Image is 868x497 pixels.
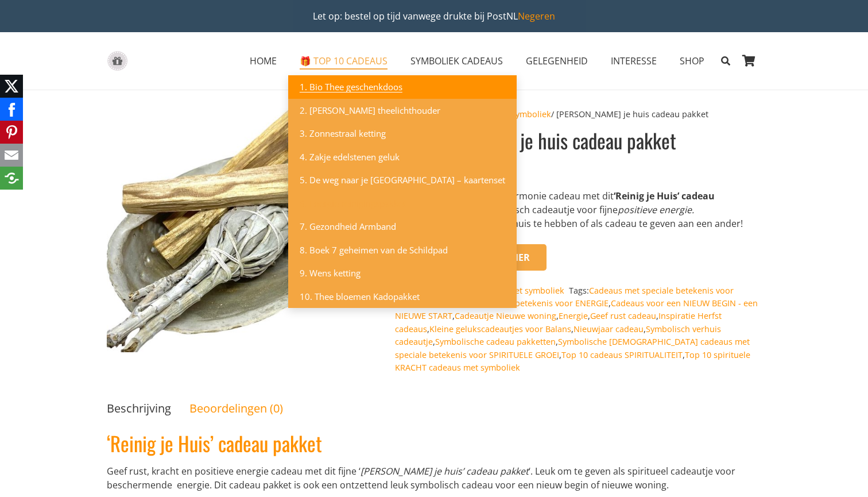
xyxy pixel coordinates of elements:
span: HOME [250,55,277,67]
nav: Breadcrumb [395,108,761,121]
span: 5. De weg naar je [GEOGRAPHIC_DATA] – kaartenset [300,174,505,186]
a: Energie [559,310,588,321]
a: Inspiratie Herfst cadeaus [395,310,722,334]
em: positieve energie. [618,203,694,216]
a: Negeren [518,10,555,22]
a: Nieuwjaar cadeau [573,323,644,334]
a: Top 10 cadeaus SPIRITUALITEIT [561,349,683,360]
p: [PERSON_NAME], rust en harmonie cadeau met dit Een mooi symbolisch cadeautje voor fijne [PERSON_N... [395,189,761,230]
span: 9. Wens ketting [300,267,361,279]
a: gift-box-icon-grey-inspirerendwinkelen [107,51,128,71]
span: 🎁 TOP 10 CADEAUS [300,55,387,67]
em: [PERSON_NAME] je huis’ cadeau pakket [361,465,529,477]
span: GELEGENHEID [526,55,588,67]
span: Tags: , , , , , , , , , , , , , [395,285,758,373]
h1: [PERSON_NAME] je huis cadeau pakket [395,126,761,155]
a: Winkelwagen [736,32,761,90]
a: 5. De weg naar je [GEOGRAPHIC_DATA] – kaartenset5. De weg naar je Levensdoel - kaartenset Menu [288,168,517,192]
a: SYMBOLIEK CADEAUSSYMBOLIEK CADEAUS Menu [399,47,514,75]
a: Zoeken [716,47,736,75]
a: Symbolische [DEMOGRAPHIC_DATA] cadeaus met speciale betekenis voor SPIRITUELE GROEI [395,336,750,360]
a: 🎁 TOP 10 CADEAUS🎁 TOP 10 CADEAUS Menu [288,47,399,75]
a: Cadeautje Nieuwe woning [455,310,556,321]
a: 8. Boek 7 geheimen van de Schildpad8. Boek 7 geheimen van de Schildpad Menu [288,238,517,262]
a: 10. Thee bloemen Kadopakket10. Thee bloemen Kadopakket Menu [288,285,517,309]
a: Kleine gelukscadeautjes voor Balans [429,323,571,334]
span: INTERESSE [611,55,657,67]
span: 2. [PERSON_NAME] theelichthouder [300,105,440,116]
a: 9. Wens ketting9. Wens ketting Menu [288,261,517,285]
a: Symbolische cadeau pakketten [435,336,556,347]
a: 7. Gezondheid Armband7. Gezondheid Armband Menu [288,215,517,238]
span: 1. Bio Thee geschenkdoos [300,81,402,93]
p: Geef rust, kracht en positieve energie cadeau met dit fijne ‘ ‘. Leuk om te geven als spiritueel ... [107,464,761,492]
a: 6. Energie reinigingspakket6. Energie reinigingspakket Menu [288,192,517,215]
span: 3. Zonnestraal ketting [300,128,386,139]
span: SHOP [680,55,704,67]
span: 8. Boek 7 geheimen van de Schildpad [300,244,448,256]
a: 4. Zakje edelstenen geluk4. Zakje edelstenen geluk Menu [288,145,517,169]
a: SHOPSHOP Menu [668,47,716,75]
span: 6. Energie reinigingspakket [300,198,406,209]
a: Geef rust cadeau [590,310,656,321]
span: 4. Zakje edelstenen geluk [300,151,400,163]
a: 2. [PERSON_NAME] theelichthouder2. Yin Yang theelichthouder Menu [288,99,517,122]
span: 7. Gezondheid Armband [300,221,396,232]
a: HOMEHOME Menu [238,47,288,75]
span: 10. Thee bloemen Kadopakket [300,291,420,302]
a: 3. Zonnestraal ketting3. Zonnestraal ketting Menu [288,122,517,145]
a: 1. Bio Thee geschenkdoos1. Bio Thee geschenkdoos Menu [288,75,517,99]
a: Cadeaus met speciale betekenis voor ENERGIE [428,298,609,309]
a: ‘Reinig je Huis’ cadeau pakket [107,428,322,458]
a: INTERESSEINTERESSE Menu [599,47,668,75]
a: GELEGENHEIDGELEGENHEID Menu [514,47,599,75]
a: Beoordelingen (0) [189,400,283,416]
span: SYMBOLIEK CADEAUS [410,55,503,67]
a: Beschrijving [107,400,171,416]
a: Cadeau pakketten met symboliek [435,285,564,296]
